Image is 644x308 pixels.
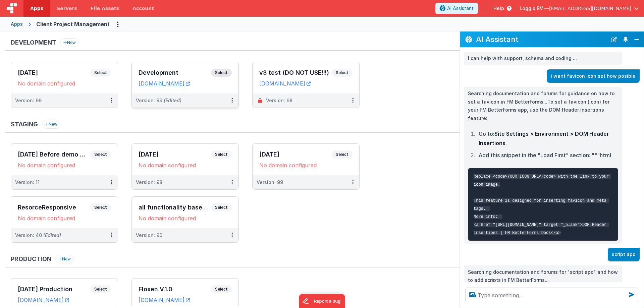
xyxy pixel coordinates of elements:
[112,19,123,29] button: Options
[42,120,60,129] button: New
[11,121,38,128] h3: Staging
[18,215,111,222] div: No domain configured
[259,151,332,158] h3: [DATE]
[332,150,353,159] span: Select
[11,256,51,262] h3: Production
[30,5,43,12] span: Apps
[612,250,636,259] p: script apo
[90,150,111,159] span: Select
[11,21,23,27] div: Apps
[257,179,283,186] div: Version: 99
[266,97,292,104] div: Version: 68
[55,255,74,263] button: New
[164,98,181,103] span: (Edited)
[211,285,232,293] span: Select
[139,204,211,211] h3: all functionality based on task code.
[477,150,618,160] li: Add this snippet in the "Load First" section: """html
[15,232,61,239] div: Version: 40
[136,97,181,104] div: Version: 99
[549,5,631,12] span: [EMAIL_ADDRESS][DOMAIN_NAME]
[139,215,232,222] div: No domain configured
[609,35,619,44] button: New Chat
[211,203,232,211] span: Select
[18,204,90,211] h3: ResorceResponsive
[60,38,79,47] button: New
[139,162,232,169] div: No domain configured
[139,297,190,303] a: [DOMAIN_NAME]
[474,174,611,235] code: Replace <code>YOUR_ICON_URL</code> with the link to your icon image. This feature is designed for...
[91,5,119,12] span: File Assets
[211,150,232,159] span: Select
[468,89,618,122] p: Searching documentation and forums for guidance on how to set a favicon in FM BetterForms...To se...
[36,20,110,28] div: Client Project Management
[15,97,42,104] div: Version: 99
[259,69,332,76] h3: v3 test (DO NOT USE!!!)
[15,179,40,186] div: Version: 11
[139,69,211,76] h3: Development
[43,232,61,238] span: (Edited)
[136,179,162,186] div: Version: 98
[139,286,211,293] h3: Floxen V.1.0
[447,5,474,12] span: AI Assistant
[211,69,232,77] span: Select
[139,80,190,87] a: [DOMAIN_NAME]
[18,297,69,303] a: [DOMAIN_NAME]
[18,151,90,158] h3: [DATE] Before demo version
[259,162,353,169] div: No domain configured
[493,5,504,12] span: Help
[520,5,639,12] button: Loggix BV — [EMAIL_ADDRESS][DOMAIN_NAME]
[621,35,630,44] button: Toggle Pin
[551,72,636,80] p: i want favicon icon set how posible
[435,3,478,14] button: AI Assistant
[90,69,111,77] span: Select
[299,294,345,308] iframe: Marker.io feedback button
[139,151,211,158] h3: [DATE]
[259,80,311,87] a: [DOMAIN_NAME]
[57,5,77,12] span: Servers
[332,69,353,77] span: Select
[520,5,549,12] span: Loggix BV —
[468,268,618,285] p: Searching documentation and forums for "script apo" and how to add scripts in FM BetterForms...
[477,129,618,148] li: Go to: .
[18,286,90,293] h3: [DATE] Production
[136,232,162,239] div: Version: 96
[479,130,609,146] strong: Site Settings > Environment > DOM Header Insertions
[468,54,618,63] p: I can help with support, schema and coding ...
[90,203,111,211] span: Select
[18,69,90,76] h3: [DATE]
[11,39,56,46] h3: Development
[18,80,111,87] div: No domain configured
[476,35,607,43] h2: AI Assistant
[90,285,111,293] span: Select
[632,35,641,44] button: Close
[18,162,111,169] div: No domain configured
